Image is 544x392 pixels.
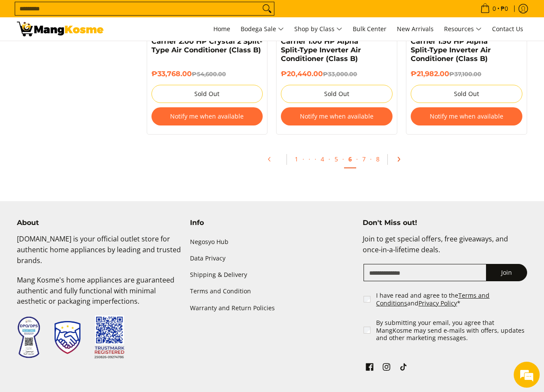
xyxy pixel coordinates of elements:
[151,85,263,103] button: Sold Out
[376,319,528,342] label: By submitting your email, you agree that MangKosme may send e-mails with offers, updates and othe...
[418,299,457,307] a: Privacy Policy
[344,151,356,168] a: 6
[151,107,263,125] button: Notify me when available
[290,151,303,167] a: 1
[488,17,528,41] a: Contact Us
[440,17,486,41] a: Resources
[380,361,393,376] a: See Mang Kosme on Instagram
[499,6,509,12] span: ₱0
[17,275,181,315] p: Mang Kosme's home appliances are guaranteed authentic and fully functional with minimal aesthetic...
[151,37,262,54] a: Carrier 2.00 HP Crystal 2 Split-Type Air Conditioner (Class B)
[370,155,372,163] span: ·
[17,22,103,36] img: Bodega Sale Aircon l Mang Kosme: Home Appliances Warehouse Sale Air Conditioners | Page 6
[17,316,41,359] img: Data Privacy Seal
[304,151,315,167] span: ·
[142,4,163,25] div: Minimize live chat window
[356,155,358,163] span: ·
[491,6,497,12] span: 0
[363,234,527,264] p: Join to get special offers, free giveaways, and once-in-a-lifetime deals.
[50,109,119,196] span: We're online!
[294,24,342,35] span: Shop by Class
[411,70,522,78] h6: ₱21,982.00
[190,234,354,250] a: Negosyo Hub
[486,264,527,281] button: Join
[192,71,226,77] del: ₱54,600.00
[364,361,376,376] a: See Mang Kosme on Facebook
[348,17,391,41] a: Bulk Center
[190,251,354,267] a: Data Privacy
[323,71,357,77] del: ₱33,000.00
[478,4,511,13] span: •
[411,85,522,103] button: Sold Out
[281,70,393,78] h6: ₱20,440.00
[411,37,491,63] a: Carrier 1.50 HP Alpha Split-Type Inverter Air Conditioner (Class B)
[358,151,370,167] a: 7
[281,37,361,63] a: Carrier 1.00 HP Alpha Split-Type Inverter Air Conditioner (Class B)
[151,70,263,78] h6: ₱33,768.00
[393,17,438,41] a: New Arrivals
[190,267,354,283] a: Shipping & Delivery
[328,155,330,163] span: ·
[376,291,489,307] a: Terms and Conditions
[372,151,384,167] a: 8
[213,25,230,33] span: Home
[112,17,528,41] nav: Main Menu
[17,234,181,274] p: [DOMAIN_NAME] is your official outlet store for authentic home appliances by leading and trusted ...
[363,218,527,227] h4: Don't Miss out!
[303,155,304,163] span: ·
[411,107,522,125] button: Notify me when available
[281,85,393,103] button: Sold Out
[209,17,235,41] a: Home
[142,148,532,175] ul: Pagination
[315,155,316,163] span: ·
[260,2,274,15] button: Search
[397,361,409,376] a: See Mang Kosme on TikTok
[190,283,354,300] a: Terms and Condition
[17,218,181,227] h4: About
[4,236,165,267] textarea: Type your message and hit 'Enter'
[190,300,354,316] a: Warranty and Return Policies
[397,25,434,33] span: New Arrivals
[190,218,354,227] h4: Info
[492,25,523,33] span: Contact Us
[236,17,288,41] a: Bodega Sale
[290,17,347,41] a: Shop by Class
[316,151,328,167] a: 4
[281,107,393,125] button: Notify me when available
[330,151,342,167] a: 5
[45,48,145,60] div: Chat with us now
[94,315,125,359] img: Trustmark QR
[376,292,528,307] label: I have read and agree to the and *
[55,321,80,354] img: Trustmark Seal
[449,71,481,77] del: ₱37,100.00
[342,155,344,163] span: ·
[353,25,386,33] span: Bulk Center
[241,24,284,35] span: Bodega Sale
[444,24,482,35] span: Resources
